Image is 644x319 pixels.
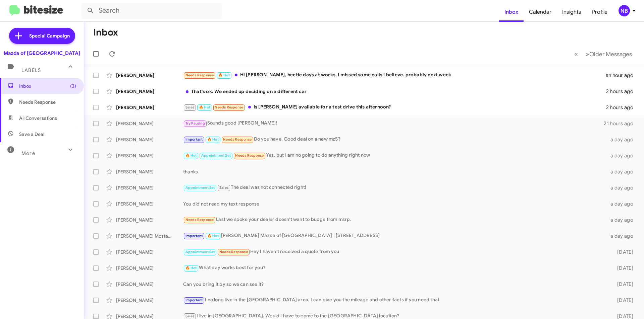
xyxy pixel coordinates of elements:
[199,105,210,109] span: 🔥 Hot
[185,234,203,238] span: Important
[185,218,214,222] span: Needs Response
[183,201,606,207] div: You did not read my text response
[586,50,589,58] span: »
[185,185,215,190] span: Appointment Set
[185,250,215,254] span: Appointment Set
[207,234,219,238] span: 🔥 Hot
[619,5,630,16] div: NB
[589,51,632,58] span: Older Messages
[183,232,606,240] div: [PERSON_NAME] Mazda of [GEOGRAPHIC_DATA] | [STREET_ADDRESS]
[223,137,252,142] span: Needs Response
[183,71,606,79] div: Hi [PERSON_NAME], hectic days at works, I missed some calls I believe. probably next week
[183,216,606,224] div: Last we spoke your dealer doesn't want to budge from msrp.
[606,281,639,288] div: [DATE]
[499,2,524,22] a: Inbox
[613,5,637,16] button: NB
[116,104,183,111] div: [PERSON_NAME]
[19,83,76,89] span: Inbox
[185,121,205,126] span: Try Pausing
[185,137,203,142] span: Important
[116,297,183,304] div: [PERSON_NAME]
[116,168,183,175] div: [PERSON_NAME]
[116,201,183,207] div: [PERSON_NAME]
[19,99,76,105] span: Needs Response
[185,153,197,158] span: 🔥 Hot
[183,168,606,175] div: thanks
[183,264,606,272] div: What day works best for you?
[185,314,195,318] span: Sales
[207,137,219,142] span: 🔥 Hot
[21,67,41,73] span: Labels
[70,83,76,89] span: (3)
[116,281,183,288] div: [PERSON_NAME]
[606,201,639,207] div: a day ago
[183,296,606,304] div: I no long live in the [GEOGRAPHIC_DATA] area, I can give you the mileage and other facts if you n...
[4,50,80,57] div: Mazda of [GEOGRAPHIC_DATA]
[606,104,639,111] div: 2 hours ago
[185,105,195,109] span: Sales
[604,120,639,127] div: 21 hours ago
[116,184,183,191] div: [PERSON_NAME]
[116,136,183,143] div: [PERSON_NAME]
[606,72,639,79] div: an hour ago
[606,265,639,271] div: [DATE]
[116,88,183,95] div: [PERSON_NAME]
[21,150,35,156] span: More
[219,185,228,190] span: Sales
[185,298,203,302] span: Important
[524,2,557,22] a: Calendar
[183,152,606,159] div: Yes, but I am no going to do anything right now
[29,32,70,39] span: Special Campaign
[215,105,243,109] span: Needs Response
[606,249,639,255] div: [DATE]
[235,153,264,158] span: Needs Response
[606,297,639,304] div: [DATE]
[606,136,639,143] div: a day ago
[183,248,606,256] div: Hey I haven't received a quote from you
[557,2,587,22] a: Insights
[606,217,639,223] div: a day ago
[570,47,582,61] button: Previous
[116,120,183,127] div: [PERSON_NAME]
[9,28,75,44] a: Special Campaign
[183,103,606,111] div: Is [PERSON_NAME] available for a test drive this afternoon?
[183,136,606,143] div: Do you have. Good deal on a new mz5?
[606,184,639,191] div: a day ago
[185,266,197,270] span: 🔥 Hot
[116,152,183,159] div: [PERSON_NAME]
[183,119,604,127] div: Sounds good [PERSON_NAME]!
[19,115,57,122] span: All Conversations
[571,47,636,61] nav: Page navigation example
[606,233,639,239] div: a day ago
[606,88,639,95] div: 2 hours ago
[219,250,248,254] span: Needs Response
[574,50,578,58] span: «
[183,88,606,95] div: That's ok. We ended up deciding on a different car
[116,217,183,223] div: [PERSON_NAME]
[116,249,183,255] div: [PERSON_NAME]
[116,233,183,239] div: [PERSON_NAME] Mostacilla [PERSON_NAME]
[606,168,639,175] div: a day ago
[93,27,118,38] h1: Inbox
[116,265,183,271] div: [PERSON_NAME]
[582,47,636,61] button: Next
[19,131,44,138] span: Save a Deal
[587,2,613,22] a: Profile
[81,3,222,19] input: Search
[183,281,606,288] div: Can you bring it by so we can see it?
[606,152,639,159] div: a day ago
[116,72,183,79] div: [PERSON_NAME]
[218,73,230,77] span: 🔥 Hot
[201,153,231,158] span: Appointment Set
[183,184,606,191] div: The deal was not connected right!
[185,73,214,77] span: Needs Response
